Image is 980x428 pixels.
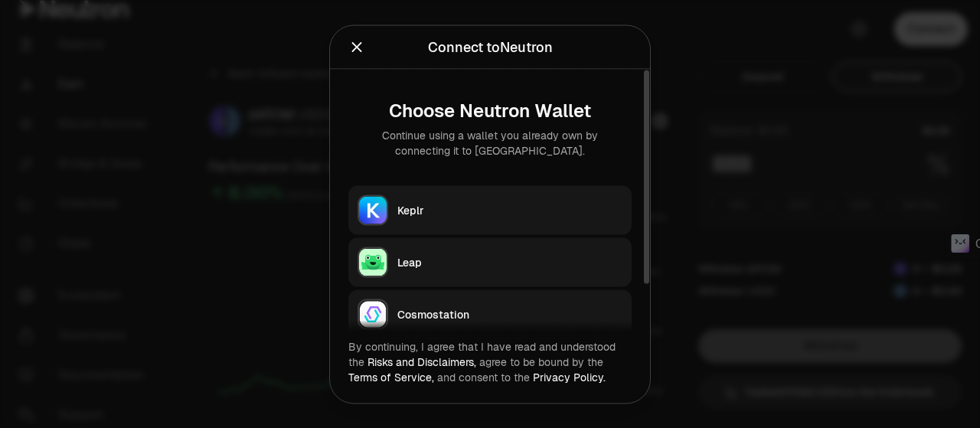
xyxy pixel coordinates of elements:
a: Risks and Disclaimers, [367,354,476,368]
a: Terms of Service, [348,370,434,384]
div: Leap [397,254,622,270]
div: By continuing, I agree that I have read and understood the agree to be bound by the and consent t... [348,338,632,384]
img: Leap [359,248,387,276]
div: Connect to Neutron [428,36,553,57]
button: Close [348,36,365,57]
img: Keplr [359,196,387,224]
div: Choose Neutron Wallet [361,100,619,121]
a: Privacy Policy. [533,370,606,384]
div: Keplr [397,202,622,217]
button: CosmostationCosmostation [348,289,632,338]
img: Cosmostation [359,300,387,328]
div: Cosmostation [397,306,622,322]
button: LeapLeap [348,237,632,286]
div: Continue using a wallet you already own by connecting it to [GEOGRAPHIC_DATA]. [361,127,619,158]
button: KeplrKeplr [348,185,632,234]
